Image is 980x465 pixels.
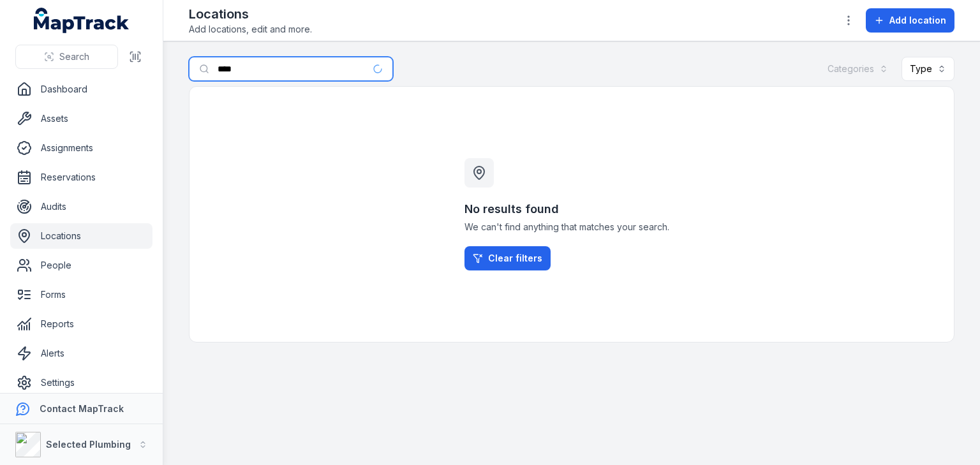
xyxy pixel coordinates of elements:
span: We can't find anything that matches your search. [464,221,679,233]
button: Search [15,45,118,69]
button: Type [902,57,954,81]
strong: Contact MapTrack [40,403,124,414]
button: Add location [866,8,954,33]
a: Settings [10,370,152,395]
a: MapTrack [34,8,130,33]
h3: No results found [464,200,679,218]
span: Search [59,50,89,63]
span: Add locations, edit and more. [189,23,312,36]
a: Locations [10,223,152,249]
a: Assignments [10,135,152,161]
a: Assets [10,106,152,131]
span: Add location [889,14,946,27]
strong: Selected Plumbing [46,439,131,450]
h2: Locations [189,5,312,23]
a: Reports [10,311,152,337]
a: Forms [10,282,152,307]
a: Audits [10,194,152,219]
a: Dashboard [10,77,152,102]
a: People [10,253,152,278]
a: Alerts [10,341,152,366]
a: Reservations [10,165,152,190]
a: Clear filters [464,246,551,270]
